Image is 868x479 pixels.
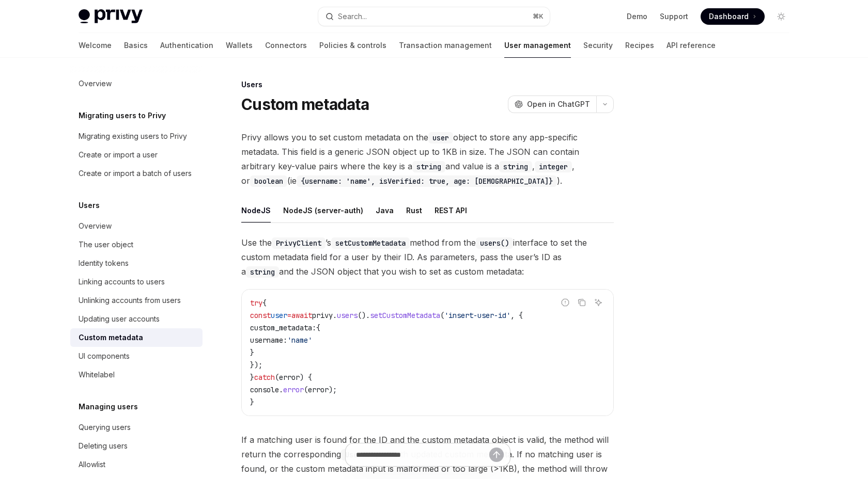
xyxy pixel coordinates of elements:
code: boolean [250,175,287,187]
span: await [291,311,312,320]
span: setCustomMetadata [370,311,440,320]
span: privy [312,311,333,320]
div: Migrating existing users to Privy [79,130,187,142]
span: error [279,373,300,382]
span: ( [304,385,308,394]
code: string [246,266,279,278]
code: PrivyClient [272,237,326,249]
span: } [250,397,254,407]
span: ); [329,385,337,394]
span: , { [510,311,523,320]
span: = [287,311,291,320]
span: Dashboard [709,11,749,22]
h1: Custom metadata [241,95,369,114]
div: Custom metadata [79,331,143,344]
div: Create or import a batch of users [79,167,192,180]
span: (). [358,311,370,320]
a: Transaction management [399,33,492,58]
a: Deleting users [70,437,203,455]
a: Basics [124,33,148,58]
a: Demo [627,11,647,22]
div: Linking accounts to users [79,276,165,288]
button: Report incorrect code [559,296,572,309]
span: . [279,385,283,394]
span: { [316,323,320,332]
h5: Managing users [79,401,138,413]
a: Create or import a user [70,146,203,164]
a: Updating user accounts [70,310,203,328]
div: Allowlist [79,458,105,471]
div: Whitelabel [79,369,115,381]
span: console [250,385,279,394]
button: NodeJS [241,198,271,222]
div: Overview [79,77,112,90]
button: Open in ChatGPT [508,95,596,113]
div: Updating user accounts [79,313,160,325]
h5: Migrating users to Privy [79,109,166,122]
a: Wallets [226,33,253,58]
span: username: [250,336,287,345]
code: integer [535,161,572,172]
span: custom_metadata: [250,323,316,332]
span: Privy allows you to set custom metadata on the object to store any app-specific metadata. This fi... [241,130,614,188]
div: Users [241,79,614,90]
a: Authentication [160,33,213,58]
a: Overview [70,74,203,93]
a: Create or import a batch of users [70,164,203,183]
div: Querying users [79,421,131,434]
code: {username: 'name', isVerified: true, age: [DEMOGRAPHIC_DATA]} [297,175,557,187]
div: UI components [79,350,130,362]
a: Policies & controls [319,33,386,58]
span: ( [275,373,279,382]
div: Deleting users [79,440,128,452]
span: ⌘ K [533,12,544,21]
a: Dashboard [701,8,765,25]
code: user [428,132,453,143]
a: Recipes [625,33,654,58]
div: Create or import a user [79,149,158,161]
a: Unlinking accounts from users [70,291,203,310]
span: Use the ’s method from the interface to set the custom metadata field for a user by their ID. As ... [241,235,614,279]
a: The user object [70,235,203,254]
button: Ask AI [592,296,605,309]
button: Rust [406,198,422,222]
button: REST API [435,198,467,222]
a: Whitelabel [70,365,203,384]
span: users [337,311,358,320]
div: Identity tokens [79,257,129,269]
a: Querying users [70,418,203,437]
a: User management [504,33,571,58]
a: Migrating existing users to Privy [70,127,203,146]
input: Ask a question... [356,443,489,466]
span: 'name' [287,336,312,345]
code: setCustomMetadata [331,237,410,249]
span: . [333,311,337,320]
a: API reference [667,33,716,58]
button: Java [376,198,394,222]
a: Security [583,33,613,58]
a: Linking accounts to users [70,273,203,291]
span: } [250,373,254,382]
button: Send message [489,448,504,462]
span: error [308,385,329,394]
span: { [262,298,267,308]
a: Connectors [265,33,307,58]
h5: Users [79,199,100,212]
a: Custom metadata [70,328,203,347]
button: Toggle dark mode [773,8,789,25]
button: Copy the contents from the code block [575,296,588,309]
div: Search... [338,10,367,23]
code: string [499,161,532,172]
span: const [250,311,271,320]
a: Overview [70,217,203,235]
code: string [412,161,445,172]
a: Welcome [79,33,112,58]
span: Open in ChatGPT [527,99,590,109]
button: Open search [318,7,550,26]
div: Overview [79,220,112,232]
span: ) { [300,373,312,382]
span: user [271,311,287,320]
img: light logo [79,9,143,24]
code: users() [476,237,513,249]
a: Identity tokens [70,254,203,273]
